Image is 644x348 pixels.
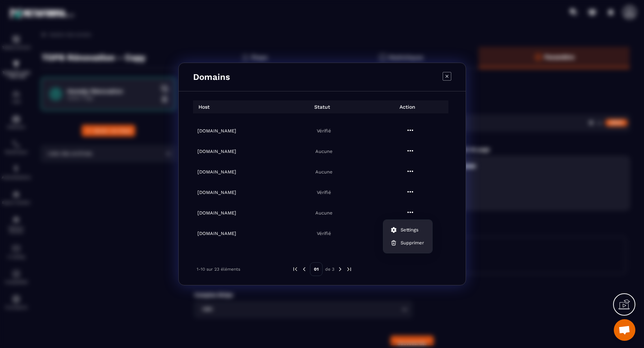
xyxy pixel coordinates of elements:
p: 01 [310,262,323,276]
p: de 3 [325,266,334,272]
p: Action [363,104,448,110]
p: Vérifié [283,231,365,236]
a: Ouvrir le chat [614,319,635,341]
img: next [337,266,343,272]
p: 1-10 sur 23 éléments [197,267,240,272]
h6: [DOMAIN_NAME] [197,231,279,236]
img: prev [292,266,298,272]
button: Settings [386,223,429,236]
p: Aucune [283,210,365,216]
p: Aucune [283,169,365,175]
span: Settings [401,226,419,234]
h4: Domains [193,72,230,82]
h6: [DOMAIN_NAME] [197,169,279,175]
p: Vérifié [283,128,365,134]
p: Host [193,104,210,110]
button: Supprimer [386,236,429,249]
h6: [DOMAIN_NAME] [197,190,279,195]
p: Vérifié [283,190,365,195]
h6: [DOMAIN_NAME] [197,149,279,154]
h6: [DOMAIN_NAME] [197,128,279,134]
p: Aucune [283,149,365,154]
img: next [346,266,352,272]
h6: [DOMAIN_NAME] [197,210,279,216]
span: Supprimer [401,239,424,247]
img: prev [301,266,307,272]
p: Statut [278,104,363,110]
